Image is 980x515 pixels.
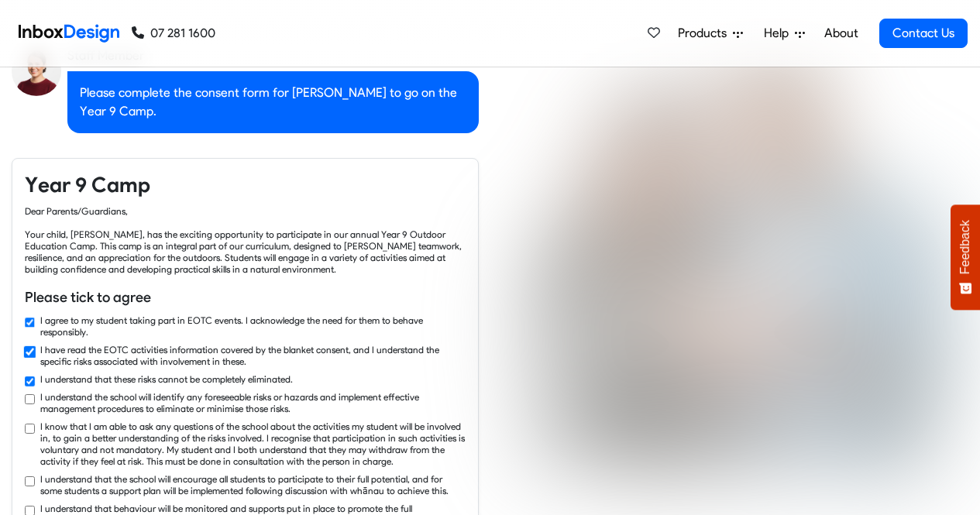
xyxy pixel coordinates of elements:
label: I understand that these risks cannot be completely eliminated. [40,373,293,385]
a: Products [672,18,749,49]
a: About [820,18,862,49]
img: staff_avatar.png [12,46,61,96]
label: I have read the EOTC activities information covered by the blanket consent, and I understand the ... [40,344,466,367]
label: I understand the school will identify any foreseeable risks or hazards and implement effective ma... [40,391,466,414]
div: Please complete the consent form for [PERSON_NAME] to go on the Year 9 Camp. [67,71,479,133]
a: Help [758,18,811,49]
label: I understand that the school will encourage all students to participate to their full potential, ... [40,473,466,496]
span: Products [678,24,733,43]
span: Help [764,24,795,43]
a: 07 281 1600 [132,24,215,43]
button: Feedback - Show survey [951,204,980,310]
label: I agree to my student taking part in EOTC events. I acknowledge the need for them to behave respo... [40,314,466,338]
div: Dear Parents/Guardians, Your child, [PERSON_NAME], has the exciting opportunity to participate in... [25,205,466,275]
a: Contact Us [879,19,968,48]
h6: Please tick to agree [25,287,466,307]
h4: Year 9 Camp [25,171,466,199]
span: Feedback [958,220,972,274]
label: I know that I am able to ask any questions of the school about the activities my student will be ... [40,421,466,467]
